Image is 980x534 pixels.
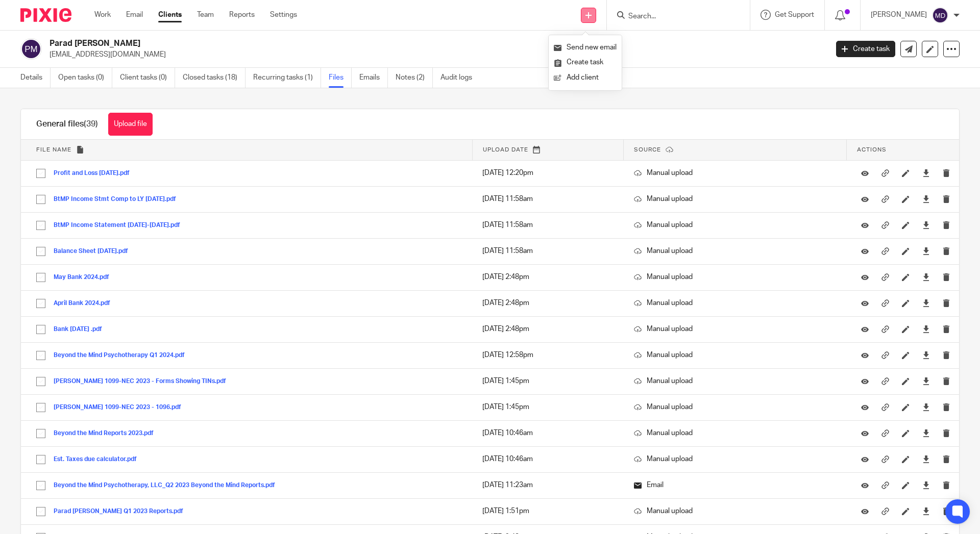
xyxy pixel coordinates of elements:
[836,41,895,57] a: Create task
[483,147,528,152] span: Upload date
[31,320,51,339] input: Select
[922,428,930,438] a: Download
[634,220,837,230] p: Manual upload
[31,424,51,443] input: Select
[31,216,51,235] input: Select
[359,68,388,88] a: Emails
[31,346,51,365] input: Select
[482,454,613,464] p: [DATE] 10:46am
[54,404,189,411] button: [PERSON_NAME] 1099-NEC 2023 - 1096.pdf
[922,168,930,178] a: Download
[634,272,837,282] p: Manual upload
[54,508,191,515] button: Parad [PERSON_NAME] Q1 2023 Reports.pdf
[31,502,51,521] input: Select
[871,10,927,20] p: [PERSON_NAME]
[31,450,51,469] input: Select
[634,246,837,256] p: Manual upload
[634,402,837,412] p: Manual upload
[54,222,188,229] button: BtMP Income Statement [DATE]-[DATE].pdf
[108,113,153,136] button: Upload file
[922,480,930,490] a: Download
[31,164,51,183] input: Select
[54,482,283,489] button: Beyond the Mind Psychotherapy, LLC_Q2 2023 Beyond the Mind Reports.pdf
[482,350,613,360] p: [DATE] 12:58pm
[482,480,613,490] p: [DATE] 11:23am
[922,324,930,334] a: Download
[554,55,617,70] a: Create task
[183,68,246,88] a: Closed tasks (18)
[36,147,71,152] span: File name
[634,324,837,334] p: Manual upload
[554,70,617,85] a: Add client
[94,10,111,20] a: Work
[482,376,613,386] p: [DATE] 1:45pm
[329,68,352,88] a: Files
[634,147,661,152] span: Source
[253,68,321,88] a: Recurring tasks (1)
[634,350,837,360] p: Manual upload
[482,246,613,256] p: [DATE] 11:58am
[440,68,480,88] a: Audit logs
[922,454,930,464] a: Download
[50,38,667,49] h2: Parad [PERSON_NAME]
[634,428,837,438] p: Manual upload
[20,8,71,22] img: Pixie
[775,11,814,18] span: Get Support
[634,454,837,464] p: Manual upload
[31,476,51,495] input: Select
[54,326,110,333] button: Bank [DATE] .pdf
[922,506,930,516] a: Download
[31,190,51,209] input: Select
[482,168,613,178] p: [DATE] 12:20pm
[31,398,51,417] input: Select
[857,147,887,152] span: Actions
[922,402,930,412] a: Download
[922,194,930,204] a: Download
[627,12,719,21] input: Search
[54,196,184,203] button: BtMP Income Stmt Comp to LY [DATE].pdf
[482,272,613,282] p: [DATE] 2:48pm
[922,376,930,386] a: Download
[634,376,837,386] p: Manual upload
[58,68,112,88] a: Open tasks (0)
[482,428,613,438] p: [DATE] 10:46am
[922,272,930,282] a: Download
[482,298,613,308] p: [DATE] 2:48pm
[482,506,613,516] p: [DATE] 1:51pm
[31,268,51,287] input: Select
[36,119,98,130] h1: General files
[932,7,948,23] img: svg%3E
[922,298,930,308] a: Download
[922,220,930,230] a: Download
[54,430,161,437] button: Beyond the Mind Reports 2023.pdf
[158,10,182,20] a: Clients
[84,120,98,128] span: (39)
[54,248,136,255] button: Balance Sheet [DATE].pdf
[922,246,930,256] a: Download
[634,194,837,204] p: Manual upload
[126,10,143,20] a: Email
[54,170,137,177] button: Profit and Loss [DATE].pdf
[54,274,117,281] button: May Bank 2024.pdf
[482,402,613,412] p: [DATE] 1:45pm
[31,242,51,261] input: Select
[54,352,192,359] button: Beyond the Mind Psychotherapy Q1 2024.pdf
[270,10,297,20] a: Settings
[482,220,613,230] p: [DATE] 11:58am
[634,168,837,178] p: Manual upload
[20,68,51,88] a: Details
[54,456,144,463] button: Est. Taxes due calculator.pdf
[31,372,51,391] input: Select
[197,10,214,20] a: Team
[482,324,613,334] p: [DATE] 2:48pm
[634,298,837,308] p: Manual upload
[554,40,617,55] a: Send new email
[54,300,118,307] button: April Bank 2024.pdf
[31,294,51,313] input: Select
[396,68,433,88] a: Notes (2)
[482,194,613,204] p: [DATE] 11:58am
[54,378,234,385] button: [PERSON_NAME] 1099-NEC 2023 - Forms Showing TINs.pdf
[634,480,837,490] p: Email
[50,49,821,60] p: [EMAIL_ADDRESS][DOMAIN_NAME]
[634,506,837,516] p: Manual upload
